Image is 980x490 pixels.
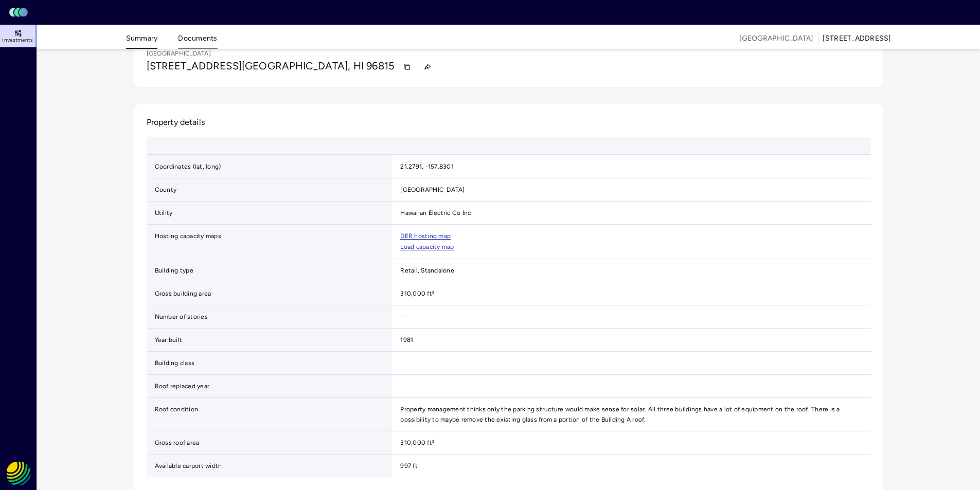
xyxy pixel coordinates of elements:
td: 310,000 ft² [392,431,870,455]
td: Year built [147,329,393,352]
span: Investments [2,37,33,43]
td: County [147,178,393,202]
td: Building type [147,259,393,282]
td: [GEOGRAPHIC_DATA] [392,178,870,202]
span: [GEOGRAPHIC_DATA] [739,33,814,44]
a: DER hosting map [400,233,451,240]
td: 21.2791, -157.8301 [392,155,870,178]
td: Hosting capacity maps [147,225,393,259]
span: [GEOGRAPHIC_DATA], HI 96815 [242,60,395,72]
div: tabs [126,27,218,49]
td: Retail, Standalone [392,259,870,282]
div: [STREET_ADDRESS] [823,33,892,44]
td: Property management thinks only the parking structure would make sense for solar. All three build... [392,398,870,431]
td: 310,000 ft² [392,282,870,305]
td: Hawaiian Electric Co Inc [392,202,870,225]
img: REC Solar [6,461,31,486]
td: — [392,305,870,329]
td: Building class [147,352,393,375]
td: Coordinates (lat, long) [147,155,393,178]
span: [STREET_ADDRESS] [147,60,242,72]
td: Available carport width [147,455,393,477]
h2: Property details [147,116,871,129]
button: Summary [126,33,158,49]
td: Utility [147,202,393,225]
td: 997 ft [392,455,870,477]
button: Documents [178,33,217,49]
td: Roof replaced year [147,375,393,398]
td: Gross roof area [147,431,393,455]
td: 1981 [392,329,870,352]
td: Number of stories [147,305,393,329]
a: Load capacity map [400,244,454,250]
td: Roof condition [147,398,393,431]
td: Gross building area [147,282,393,305]
p: [GEOGRAPHIC_DATA] [147,48,211,59]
